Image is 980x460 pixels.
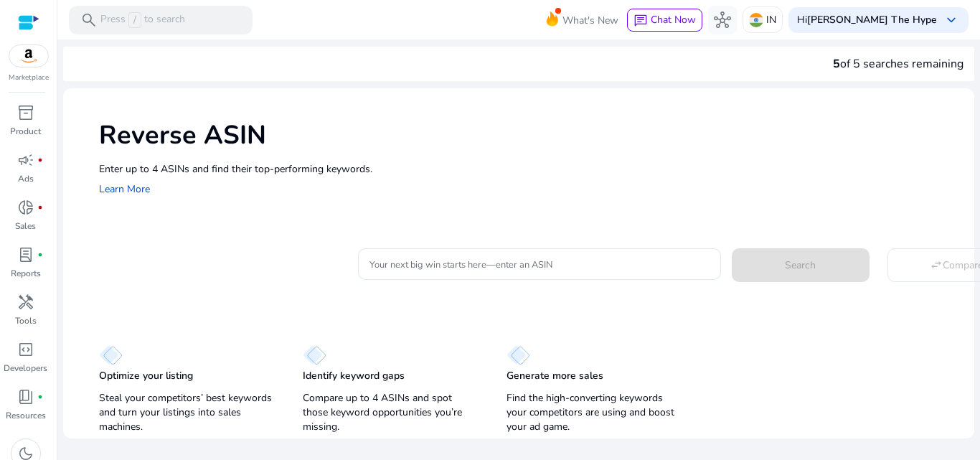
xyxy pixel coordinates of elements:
span: donut_small [17,199,34,216]
p: Generate more sales [507,369,603,383]
img: diamond.svg [99,345,123,365]
p: Identify keyword gaps [303,369,405,383]
img: amazon.svg [9,45,48,67]
a: Learn More [99,182,150,196]
p: Find the high-converting keywords your competitors are using and boost your ad game. [507,391,682,434]
span: What's New [562,8,618,33]
span: campaign [17,151,34,169]
span: inventory_2 [17,104,34,121]
img: in.svg [749,13,763,27]
button: hub [708,6,737,34]
h1: Reverse ASIN [99,120,960,151]
p: Enter up to 4 ASINs and find their top-performing keywords. [99,161,960,177]
p: Developers [4,362,47,375]
img: diamond.svg [507,345,530,365]
p: Reports [11,267,41,280]
p: Marketplace [9,72,49,83]
p: Sales [15,220,36,233]
span: book_4 [17,388,34,405]
span: lab_profile [17,246,34,263]
img: diamond.svg [303,345,326,365]
span: fiber_manual_record [37,252,43,258]
p: Resources [6,409,46,422]
span: fiber_manual_record [37,394,43,400]
span: search [80,11,98,29]
span: chat [633,14,648,28]
span: fiber_manual_record [37,157,43,163]
p: Steal your competitors’ best keywords and turn your listings into sales machines. [99,391,274,434]
span: handyman [17,294,34,311]
p: IN [766,7,776,32]
button: chatChat Now [627,9,702,32]
span: 5 [833,56,840,72]
span: Chat Now [651,13,696,27]
span: fiber_manual_record [37,205,43,210]
p: Tools [15,314,37,327]
p: Ads [18,172,34,185]
b: [PERSON_NAME] The Hype [807,13,937,27]
span: keyboard_arrow_down [943,11,960,29]
div: of 5 searches remaining [833,55,963,72]
p: Product [10,125,41,138]
span: hub [714,11,731,29]
span: / [128,12,141,28]
p: Compare up to 4 ASINs and spot those keyword opportunities you’re missing. [303,391,478,434]
p: Hi [797,15,937,25]
p: Press to search [100,12,185,28]
span: code_blocks [17,341,34,358]
p: Optimize your listing [99,369,193,383]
